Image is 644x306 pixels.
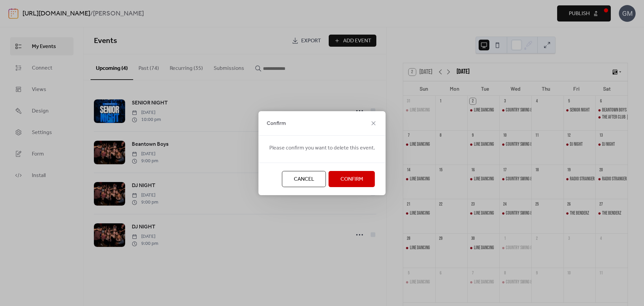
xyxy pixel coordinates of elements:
span: Confirm [340,175,363,183]
span: Confirm [267,120,286,128]
span: Cancel [294,175,314,183]
button: Cancel [282,171,326,187]
span: Please confirm you want to delete this event. [269,144,375,152]
button: Confirm [329,171,375,187]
